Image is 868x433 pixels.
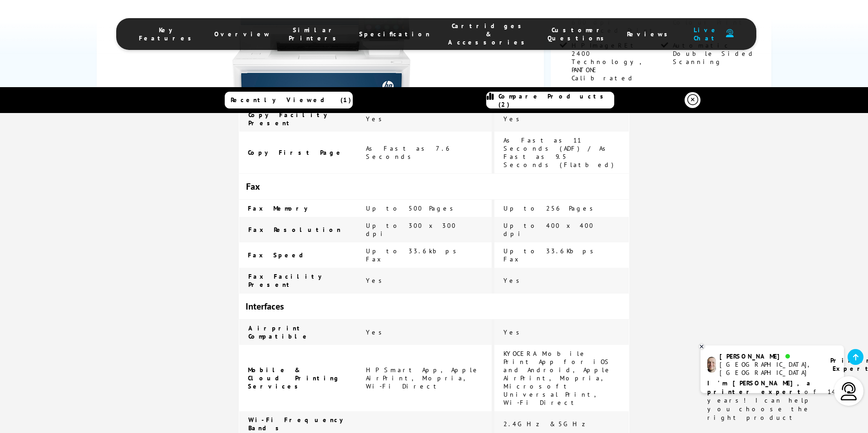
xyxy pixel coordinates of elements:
[366,276,387,285] span: Yes
[707,357,716,373] img: ashley-livechat.png
[720,360,819,377] div: [GEOGRAPHIC_DATA], [GEOGRAPHIC_DATA]
[503,420,589,428] span: 2.4GHz & 5GHz
[448,22,529,46] span: Cartridges & Accessories
[720,352,819,360] div: [PERSON_NAME]
[503,221,594,238] span: Up to 400 x 400 dpi
[503,276,524,285] span: Yes
[246,300,284,312] span: Interfaces
[248,272,325,289] span: Fax Facility Present
[503,247,598,263] span: Up to 33.6Kbps Fax
[366,221,456,238] span: Up to 300 x 300 dpi
[366,204,458,212] span: Up to 500 Pages
[627,30,672,38] span: Reviews
[707,379,813,396] b: I'm [PERSON_NAME], a printer expert
[503,349,612,407] span: KYOCERA Mobile Print App for iOS and Android, Apple AirPrint, Mopria, Microsoft Universal Print, ...
[503,136,616,169] span: As Fast as 11 Seconds (ADF) / As Fast as 9.5 Seconds (Flatbed)
[248,148,344,157] span: Copy First Page
[503,328,524,336] span: Yes
[248,251,312,259] span: Fax Speed
[503,204,598,212] span: Up to 256 Pages
[366,144,452,161] span: As Fast as 7.6 Seconds
[289,26,341,42] span: Similar Printers
[139,26,196,42] span: Key Features
[840,382,858,400] img: user-headset-light.svg
[248,226,341,234] span: Fax Resolution
[248,366,341,390] span: Mobile & Cloud Printing Services
[486,92,614,108] a: Compare Products (2)
[726,29,734,38] img: user-headset-duotone.svg
[572,41,659,82] span: HP ImageREt 2400 Technology, PANTONE Calibrated
[498,92,614,108] span: Compare Products (2)
[707,379,837,422] p: of 14 years! I can help you choose the right product
[248,324,310,340] span: Airprint Compatible
[690,26,721,42] span: Live Chat
[359,30,430,38] span: Specification
[503,115,524,123] span: Yes
[231,96,351,104] span: Recently Viewed (1)
[225,92,353,108] a: Recently Viewed (1)
[366,115,387,123] span: Yes
[366,366,480,390] span: HP Smart App, Apple AirPrint, Mopria, Wi-Fi Direct
[248,416,347,432] span: Wi-Fi Frequency Bands
[547,26,609,42] span: Customer Questions
[214,30,271,38] span: Overview
[248,111,331,127] span: Copy Facility Present
[366,247,461,263] span: Up to 33.6kbps Fax
[246,181,260,192] span: Fax
[248,204,312,212] span: Fax Memory
[366,328,387,336] span: Yes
